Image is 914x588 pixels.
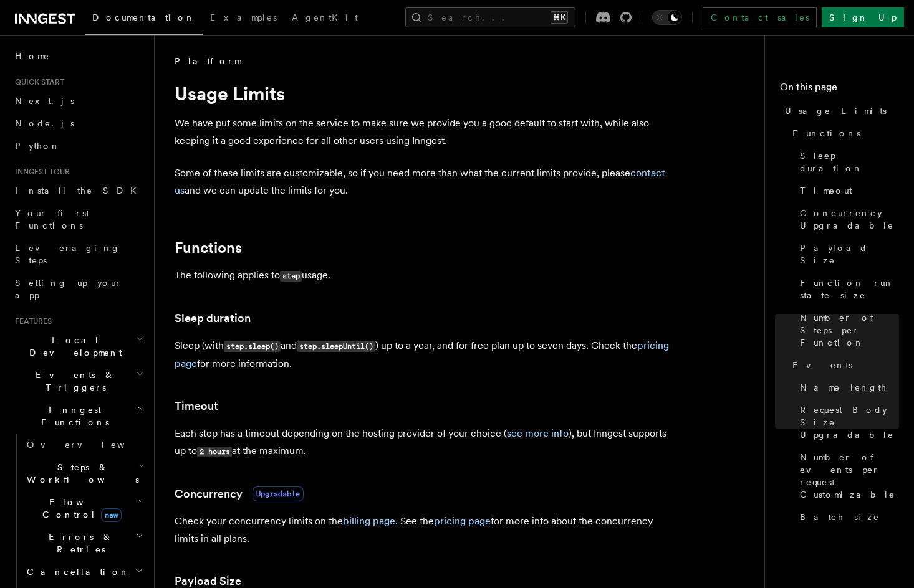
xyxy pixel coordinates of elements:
a: Batch size [795,506,899,528]
a: billing page [343,515,395,527]
a: Install the SDK [10,179,147,202]
span: Events [792,359,852,371]
a: Sign Up [822,7,904,27]
span: Platform [175,55,241,67]
span: Timeout [800,184,852,197]
span: Inngest tour [10,167,70,177]
a: Functions [175,239,242,257]
span: Inngest Functions [10,404,135,429]
span: Usage Limits [785,105,887,117]
span: Examples [210,12,277,22]
a: Timeout [795,179,899,202]
button: Events & Triggers [10,364,147,399]
a: Home [10,45,147,67]
span: new [101,508,122,522]
button: Errors & Retries [22,526,147,561]
a: Name length [795,376,899,399]
button: Search...⌘K [405,7,575,27]
span: Home [15,50,50,62]
button: Toggle dark mode [652,10,682,25]
p: Sleep (with and ) up to a year, and for free plan up to seven days. Check the for more information. [175,337,673,372]
span: Payload Size [800,242,899,267]
a: Your first Functions [10,202,147,237]
span: Number of events per request Customizable [800,451,899,501]
a: Node.js [10,112,147,135]
a: Contact sales [703,7,817,27]
a: ConcurrencyUpgradable [175,485,304,503]
button: Steps & Workflows [22,456,147,491]
h1: Usage Limits [175,82,673,105]
span: Flow Control [22,496,137,521]
a: Concurrency Upgradable [795,202,899,237]
a: see more info [507,427,569,439]
a: Documentation [85,4,203,35]
a: Number of Steps per Function [795,306,899,354]
p: We have put some limits on the service to make sure we provide you a good default to start with, ... [175,115,673,149]
a: AgentKit [284,4,365,34]
a: pricing page [434,515,491,527]
a: Function run state size [795,272,899,306]
p: Some of these limits are customizable, so if you need more than what the current limits provide, ... [175,164,673,199]
code: step.sleepUntil() [297,341,375,352]
span: Leveraging Steps [15,243,120,265]
code: step [280,271,302,282]
span: Node.js [15,118,74,128]
span: Request Body Size Upgradable [800,404,899,441]
a: Timeout [175,397,218,415]
span: Next.js [15,96,74,106]
span: Quick start [10,77,64,87]
span: Install the SDK [15,186,144,196]
span: Concurrency Upgradable [800,207,899,232]
span: Documentation [92,12,195,22]
p: Each step has a timeout depending on the hosting provider of your choice ( ), but Inngest support... [175,425,673,460]
a: Events [787,354,899,376]
p: The following applies to usage. [175,267,673,285]
h4: On this page [780,80,899,100]
span: Local Development [10,334,136,359]
a: Examples [203,4,284,34]
p: Check your concurrency limits on the . See the for more info about the concurrency limits in all ... [175,513,673,548]
span: AgentKit [292,12,358,22]
span: Steps & Workflows [22,461,139,486]
span: Upgradable [253,486,304,501]
span: Events & Triggers [10,369,136,394]
a: Sleep duration [795,145,899,179]
span: Python [15,141,60,151]
span: Name length [800,381,887,394]
span: Sleep duration [800,149,899,174]
button: Cancellation [22,561,147,583]
span: Number of Steps per Function [800,311,899,349]
span: Your first Functions [15,208,89,230]
kbd: ⌘K [551,11,568,24]
span: Setting up your app [15,278,122,300]
span: Functions [792,127,860,140]
span: Errors & Retries [22,531,135,556]
code: step.sleep() [224,341,281,352]
span: Batch size [800,511,880,523]
a: Sleep duration [175,310,251,327]
span: Features [10,316,52,326]
button: Local Development [10,329,147,364]
span: Overview [27,440,155,450]
a: Payload Size [795,237,899,272]
span: Cancellation [22,566,130,578]
a: Request Body Size Upgradable [795,399,899,446]
button: Flow Controlnew [22,491,147,526]
a: Overview [22,434,147,456]
a: Functions [787,122,899,145]
a: Next.js [10,90,147,112]
a: Setting up your app [10,272,147,306]
a: Python [10,135,147,157]
a: Number of events per request Customizable [795,446,899,506]
a: Leveraging Steps [10,237,147,272]
code: 2 hours [197,447,232,457]
button: Inngest Functions [10,399,147,434]
span: Function run state size [800,277,899,301]
a: Usage Limits [780,100,899,122]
